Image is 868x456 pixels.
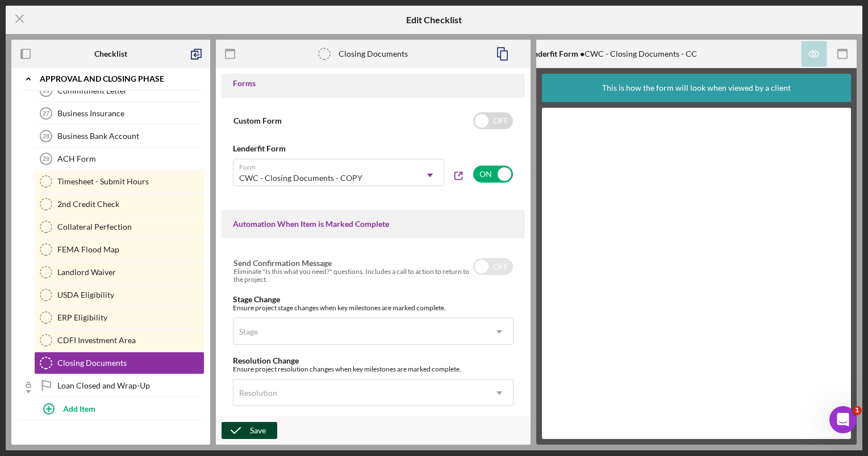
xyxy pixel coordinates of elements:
[233,356,514,365] div: Resolution Change
[57,154,204,163] div: ACH Form
[57,86,204,95] div: Commitment Letter
[34,397,205,420] button: Add Item
[406,15,462,25] h5: Edit Checklist
[239,174,362,183] div: CWC - Closing Documents - COPY
[233,295,514,304] div: Stage Change
[9,9,269,47] body: Rich Text Area. Press ALT-0 for help.
[57,200,204,209] div: 2nd Credit Check
[57,109,204,118] div: Business Insurance
[233,116,282,125] label: Custom Form
[34,238,205,261] a: FEMA Flood Map
[34,306,205,329] a: ERP Eligibility
[233,258,332,268] label: Send Confirmation Message
[34,102,205,125] a: 27Business Insurance
[40,75,164,82] b: Approval and Closing Phase
[34,125,205,147] a: 28Business Bank Account
[222,422,277,439] button: Save
[57,313,204,322] div: ERP Eligibility
[239,389,277,398] div: Resolution
[57,222,204,231] div: Collateral Perfection
[34,352,205,374] a: Closing Documents
[233,365,514,373] div: Ensure project resolution changes when key milestones are marked complete.
[250,422,266,439] div: Save
[829,406,857,433] iframe: Intercom live chat
[34,216,205,238] a: Collateral Perfection
[553,119,841,428] iframe: Lenderfit form
[525,49,585,58] b: Lenderfit Form •
[57,245,204,254] div: FEMA Flood Map
[43,87,49,94] tspan: 26
[57,268,204,277] div: Landlord Waiver
[57,358,204,368] div: Closing Documents
[57,336,204,345] div: CDFI Investment Area
[233,304,514,312] div: Ensure project stage changes when key milestones are marked complete.
[853,406,862,415] span: 1
[57,290,204,299] div: USDA Eligibility
[57,177,204,186] div: Timesheet - Submit Hours
[34,261,205,284] a: Landlord Waiver
[34,193,205,216] a: 2nd Credit Check
[43,133,49,140] tspan: 28
[239,327,258,336] div: Stage
[525,49,708,58] div: CWC - Closing Documents - COPY
[34,79,205,102] a: 26Commitment Letter
[602,74,791,102] div: This is how the form will look when viewed by a client
[233,143,286,153] b: Lenderfit Form
[233,79,514,88] div: Forms
[9,9,269,47] div: You can submit here any templates or drafts used while creating the loan documents, including loa...
[34,170,205,193] a: Timesheet - Submit Hours
[94,49,127,58] b: Checklist
[57,381,204,390] div: Loan Closed and Wrap-Up
[233,219,514,229] div: Automation When Item is Marked Complete
[34,374,205,397] a: Loan Closed and Wrap-Up
[43,110,49,117] tspan: 27
[34,147,205,170] a: 29ACH Form
[339,49,408,58] div: Closing Documents
[63,398,95,419] div: Add Item
[34,329,205,352] a: CDFI Investment Area
[43,155,49,162] tspan: 29
[57,132,204,141] div: Business Bank Account
[233,268,473,284] div: Eliminate "Is this what you need?" questions. Includes a call to action to return to the project.
[34,284,205,306] a: USDA Eligibility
